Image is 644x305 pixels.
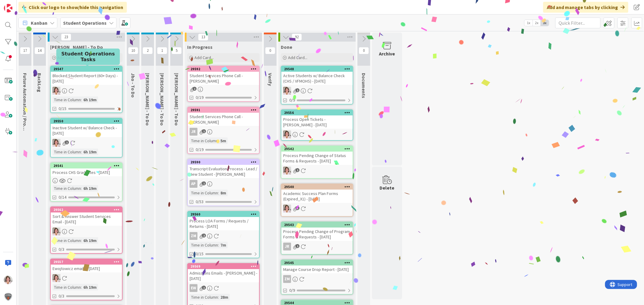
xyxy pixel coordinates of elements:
[53,228,60,235] img: EW
[218,294,219,300] span: :
[51,118,122,137] div: 29550Inactive Student w/ Balance Check - [DATE]
[82,185,98,192] div: 6h 19m
[53,185,81,192] div: Time in Column
[281,66,353,72] div: 29548
[51,212,122,226] div: Sort & Answer Student Services Email - [DATE]
[174,73,180,126] span: Amanda - To Do
[284,223,353,227] div: 29543
[4,276,12,284] img: EW
[281,130,353,138] div: EW
[188,269,259,282] div: Admissions Emails - [PERSON_NAME] - [DATE]
[82,96,98,103] div: 6h 19m
[130,73,136,98] span: Jho - To Do
[541,20,549,26] span: 3x
[53,284,81,291] div: Time in Column
[191,264,259,269] div: 29569
[53,87,60,95] img: EW
[219,137,228,144] div: 5m
[359,47,369,54] span: 0
[37,73,43,92] span: BackLog
[284,111,353,115] div: 29556
[187,44,213,50] span: In Progress
[51,168,122,176] div: Process CHS Graduates - [DATE]
[51,87,122,95] div: EW
[284,301,353,305] div: 29544
[34,47,45,54] span: 14
[292,33,302,41] span: 92
[188,284,259,292] div: EW
[198,33,208,41] span: 13
[81,237,82,244] span: :
[63,20,107,26] b: Student Operations
[59,246,64,253] span: 0/3
[159,73,165,126] span: Eric - To Do
[283,167,291,175] img: EW
[281,205,353,212] div: EW
[51,259,122,272] div: 29557Ewojtowicz emails - [DATE]
[59,105,66,112] span: 0/15
[53,164,122,168] div: 29541
[51,207,122,226] div: 29562Sort & Answer Student Services Email - [DATE]
[13,1,27,8] span: Support
[18,2,127,13] div: Click our logo to show/hide this navigation
[188,159,259,178] div: 29590Transcript Evaluation Process - Lead / New Student - [PERSON_NAME]
[59,293,64,299] span: 0/3
[188,264,259,282] div: 29569Admissions Emails - [PERSON_NAME] - [DATE]
[218,190,219,196] span: :
[188,159,259,165] div: 29590
[51,124,122,137] div: Inactive Student w/ Balance Check - [DATE]
[193,87,197,91] span: 1
[281,184,353,203] div: 29540Academic Success Plan Forms (Expired_X1) - [DATE]
[53,274,60,282] img: EW
[284,67,353,71] div: 29548
[51,228,122,235] div: EW
[188,66,259,72] div: 29592
[188,264,259,269] div: 29569
[289,97,295,103] span: 0/9
[296,88,300,92] span: 1
[281,110,353,115] div: 29556
[202,286,206,290] span: 1
[380,184,395,191] div: Delete
[51,265,122,272] div: Ewojtowicz emails - [DATE]
[53,237,81,244] div: Time in Column
[524,20,533,26] span: 1x
[284,147,353,151] div: 29542
[281,228,353,241] div: Process Pending Change of Program Forms & Requests - [DATE]
[128,47,138,54] span: 10
[188,128,259,136] div: JR
[283,275,291,283] div: ZM
[281,222,353,241] div: 29543Process Pending Change of Program Forms & Requests - [DATE]
[81,284,82,291] span: :
[51,163,122,176] div: 29541Process CHS Graduates - [DATE]
[82,237,98,244] div: 6h 19m
[283,130,291,138] img: EW
[190,128,197,136] div: JR
[219,294,230,300] div: 28m
[190,180,197,188] div: AP
[171,47,182,54] span: 5
[53,96,81,103] div: Time in Column
[543,2,628,13] div: Add and manage tabs by clicking
[143,47,153,54] span: 2
[50,44,103,50] span: Emilie - To Do
[361,73,367,98] span: Documents
[51,163,122,168] div: 29541
[281,260,353,266] div: 29545
[190,284,197,292] div: EW
[82,284,98,291] div: 6h 19m
[281,260,353,273] div: 29545Manage Course Drop Report - [DATE]
[281,44,292,50] span: Done
[284,261,353,265] div: 29545
[82,149,98,155] div: 6h 19m
[281,190,353,203] div: Academic Success Plan Forms (Expired_X1) - [DATE]
[281,146,353,165] div: 29542Process Pending Change of Status Forms & Requests - [DATE]
[281,87,353,95] div: EW
[51,66,122,72] div: 29547
[53,139,60,147] img: EW
[196,146,203,153] span: 0/19
[281,222,353,228] div: 29543
[202,129,206,133] span: 1
[194,55,214,60] span: Add Card...
[51,66,122,85] div: 29547Blocked Student Report (60+ Days) - [DATE]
